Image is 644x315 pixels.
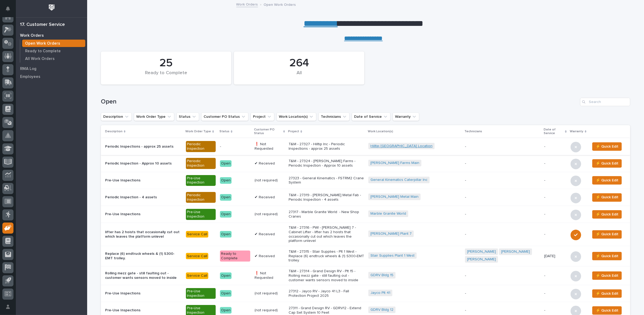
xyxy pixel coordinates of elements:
[236,1,258,7] a: Work Orders
[544,254,566,258] p: [DATE]
[467,257,496,262] a: [PERSON_NAME]
[370,195,419,199] a: [PERSON_NAME] Metal Main
[544,127,564,137] p: Date of Service
[110,57,222,70] div: 25
[255,271,285,280] p: ❗ Not Requested
[255,178,285,183] p: (not required)
[25,57,55,61] p: All Work Orders
[25,41,60,46] p: Open Work Orders
[289,269,364,282] p: T&M - 27314 - Grand Design RV - Plt 15 - Rolling mezz gate - still faulting out - customer wants ...
[220,290,232,297] div: Open
[220,231,232,238] div: Open
[580,98,630,106] input: Search
[465,212,540,217] p: -
[105,308,182,313] p: Pre-Use Inspections
[289,250,364,263] p: T&M - 27315 - Stair Supplies - Plt 1 West - Replace (6) endtruck wheels & (1) S300-EMT trolley.
[596,177,618,184] span: ⚡ Quick Edit
[220,160,232,167] div: Open
[592,210,622,219] button: ⚡ Quick Edit
[370,144,433,148] a: Hilltip [GEOGRAPHIC_DATA] Location
[243,57,355,70] div: 264
[501,250,530,254] a: [PERSON_NAME]
[101,285,630,302] tr: Pre-Use InspectionsPre-Use InspectionOpen(not required)27312 - Jayco RV - Jayco 41 L3 - Fall Prot...
[596,160,618,167] span: ⚡ Quick Edit
[596,253,618,259] span: ⚡ Quick Edit
[101,172,630,189] tr: Pre-Use InspectionsPre-Use InspectionOpen(not required)27323 - General Kinematics - FSTRM2 Crane ...
[105,271,182,280] p: Rolling mezz gate - still faulting out - customer wants sensors moved to inside
[220,177,232,184] div: Open
[544,232,566,237] p: -
[288,129,299,134] p: Project
[201,112,248,121] button: Customer PO Status
[20,22,65,28] div: 17. Customer Service
[255,291,285,296] p: (not required)
[105,129,123,134] p: Description
[370,273,393,278] a: GDRV Bldg 15
[186,209,216,220] div: Pre-Use Inspection
[289,142,364,151] p: T&M - 27327 - Hilltip Inc - Periodic Inspections - approx 25 assets
[20,40,87,47] a: Open Work Orders
[289,193,364,202] p: T&M - 27319 - [PERSON_NAME] Metal Fab - Periodic Inspection - 4 assets
[20,33,44,38] p: Work Orders
[105,195,182,200] p: Periodic Inspection - 4 assets
[25,49,61,54] p: Ready to Complete
[219,129,229,134] p: Status
[592,176,622,185] button: ⚡ Quick Edit
[101,98,578,106] h1: Open
[255,254,285,258] p: ✔ Received
[186,288,216,299] div: Pre-Use Inspection
[105,212,182,217] p: Pre-Use Inspections
[101,223,630,246] tr: lifter has 2 hoists that occasionally cut out which leaves the platform unlevelService CallOpen✔ ...
[467,250,496,254] a: [PERSON_NAME]
[101,266,630,285] tr: Rolling mezz gate - still faulting out - customer wants sensors moved to insideService CallOpen❗ ...
[544,291,566,296] p: -
[370,178,427,182] a: General Kinematics Caterpillar Inc
[101,138,630,155] tr: Periodic Inspections - approx 25 assetsPeriodic Inspection-❗ Not RequestedT&M - 27327 - Hilltip I...
[596,307,618,314] span: ⚡ Quick Edit
[255,308,285,313] p: (not required)
[105,144,182,149] p: Periodic Inspections - approx 25 assets
[370,232,412,236] a: [PERSON_NAME] Plant 7
[464,129,482,134] p: Technicians
[289,306,364,315] p: 27311 - Grand Design RV - GDRV12 - Extend Cap Set System 10 Feet
[289,225,364,243] p: T&M - 27316 - PWI - [PERSON_NAME] 7 - Cabinet Lifter - lifter has 2 hoists that occasionally cut ...
[592,193,622,202] button: ⚡ Quick Edit
[370,211,406,216] a: Marble Granite World
[276,112,316,121] button: Work Location(s)
[465,291,540,296] p: -
[289,289,364,298] p: 27312 - Jayco RV - Jayco 41 L3 - Fall Protection Project 2025
[318,112,350,121] button: Technicians
[105,230,182,239] p: lifter has 2 hoists that occasionally cut out which leaves the platform unlevel
[220,307,232,314] div: Open
[544,161,566,166] p: -
[186,272,208,279] div: Service Call
[544,212,566,217] p: -
[2,3,13,14] button: Notifications
[220,194,232,201] div: Open
[101,206,630,223] tr: Pre-Use InspectionsPre-Use InspectionOpen(not required)27317 - Marble Granite World - New Shop Cr...
[105,161,182,166] p: Periodic Inspection - Approx 10 assets
[255,161,285,166] p: ✔ Received
[544,195,566,200] p: -
[254,127,282,137] p: Customer PO Status
[243,70,355,81] div: All
[596,290,618,297] span: ⚡ Quick Edit
[105,178,182,183] p: Pre-Use Inspections
[596,143,618,150] span: ⚡ Quick Edit
[352,112,391,121] button: Date of Service
[20,55,87,62] a: All Work Orders
[20,67,36,71] p: RMA Log
[176,112,199,121] button: Status
[251,112,274,121] button: Project
[134,112,174,121] button: Work Order Type
[185,129,211,134] p: Work Order Type
[596,194,618,200] span: ⚡ Quick Edit
[544,308,566,313] p: -
[264,1,296,7] p: Open Work Orders
[596,211,618,218] span: ⚡ Quick Edit
[370,291,390,295] a: Jayco Plt 41
[255,195,285,200] p: ✔ Received
[186,253,208,260] div: Service Call
[20,74,40,79] p: Employees
[596,231,618,237] span: ⚡ Quick Edit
